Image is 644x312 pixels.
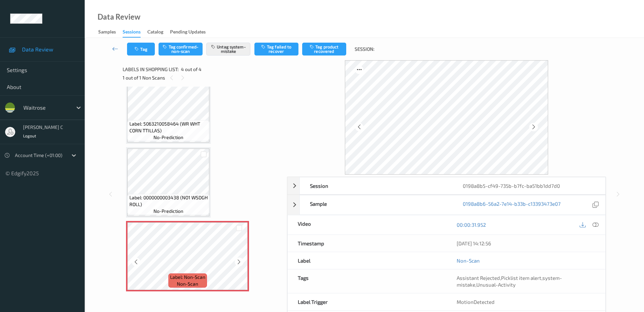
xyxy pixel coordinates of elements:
[170,274,205,281] span: Label: Non-Scan
[355,46,374,52] span: Session:
[123,66,179,73] span: Labels in shopping list:
[300,195,453,215] div: Sample
[254,43,298,55] button: Tag failed to recover
[129,120,208,134] span: Label: 5063210058464 (WR WHT CORN TTILLAS)
[300,177,453,194] div: Session
[177,281,198,287] span: non-scan
[476,282,516,288] span: Unusual-Activity
[127,43,155,55] button: Tag
[457,275,562,288] span: system-mistake
[446,293,605,310] div: MotionDetected
[288,215,446,235] div: Video
[147,28,163,37] div: Catalog
[147,27,170,37] a: Catalog
[302,43,346,55] button: Tag product recovered
[170,27,212,37] a: Pending Updates
[159,43,203,55] button: Tag confirmed-non-scan
[98,27,123,37] a: Samples
[453,177,605,194] div: 0198a8b5-cf49-735b-b7fc-ba51bb1dd7d0
[287,195,606,215] div: Sample0198a8b6-56a2-7e14-b33b-c13393473e07
[288,293,446,310] div: Label Trigger
[206,43,250,55] button: Untag system-mistake
[463,200,561,209] a: 0198a8b6-56a2-7e14-b33b-c13393473e07
[457,221,486,228] a: 00:00:31.952
[129,194,208,208] span: Label: 0000000003438 (NO1 WSDGH ROLL)
[123,28,141,38] div: Sessions
[457,257,480,264] a: Non-Scan
[288,235,446,252] div: Timestamp
[457,275,562,288] span: , , ,
[153,134,183,141] span: no-prediction
[123,73,282,82] div: 1 out of 1 Non Scans
[98,28,116,37] div: Samples
[287,177,606,195] div: Session0198a8b5-cf49-735b-b7fc-ba51bb1dd7d0
[153,208,183,215] span: no-prediction
[288,269,446,293] div: Tags
[181,66,202,73] span: 4 out of 4
[123,27,147,38] a: Sessions
[170,28,206,37] div: Pending Updates
[501,275,541,281] span: Picklist item alert
[457,240,595,247] div: [DATE] 14:12:56
[457,275,500,281] span: Assistant Rejected
[288,252,446,269] div: Label
[98,14,140,20] div: Data Review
